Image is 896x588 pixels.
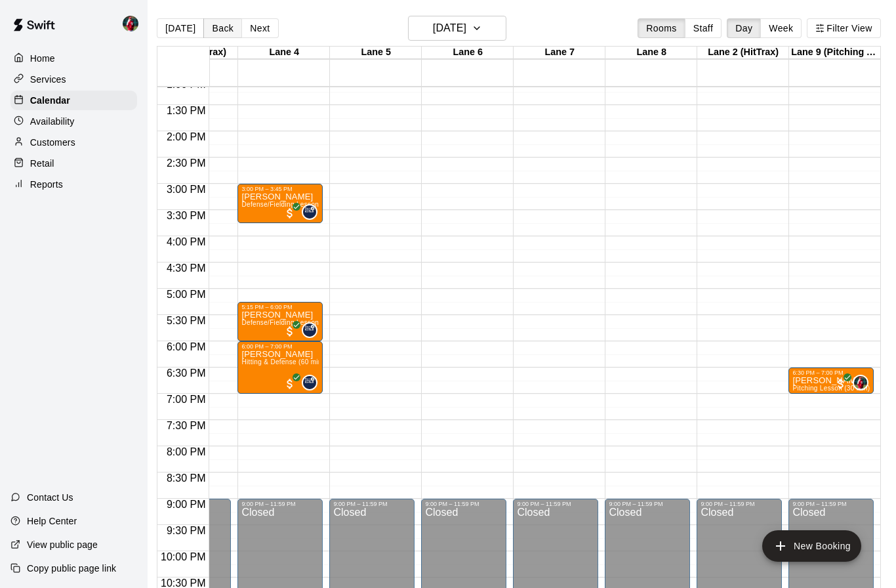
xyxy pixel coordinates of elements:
span: Hitting & Defense (60 min) - [PERSON_NAME] [241,358,387,366]
button: Day [727,18,761,38]
span: 10:00 PM [157,551,209,562]
button: [DATE] [408,16,506,41]
span: 8:30 PM [163,472,209,484]
button: Rooms [638,18,685,38]
a: Reports [10,175,137,194]
span: Jose Polanco [307,375,317,390]
p: Retail [30,157,54,170]
span: All customers have paid [283,377,296,390]
div: Jose Polanco [302,322,317,338]
div: Kyle Bunn [120,10,148,37]
p: Availability [30,115,75,128]
span: 3:00 PM [163,184,209,195]
div: Lane 6 [422,47,514,59]
span: 2:30 PM [163,157,209,169]
div: 5:15 PM – 6:00 PM [241,304,319,310]
div: 9:00 PM – 11:59 PM [241,501,319,507]
span: Defense/Fielding Lesson (45 min)- [PERSON_NAME] [241,201,408,208]
p: Services [30,73,66,86]
img: Kyle Bunn [123,16,138,31]
p: Reports [30,178,63,191]
div: 6:00 PM – 7:00 PM [241,343,319,350]
span: 1:30 PM [163,105,209,116]
div: Lane 9 (Pitching Area) [789,47,881,59]
div: Kyle Bunn [853,375,868,390]
a: Retail [10,154,137,173]
span: Jose Polanco [307,322,317,338]
button: add [762,530,861,562]
div: 9:00 PM – 11:59 PM [701,501,778,507]
span: 9:30 PM [163,525,209,536]
a: Home [10,49,137,68]
span: 5:00 PM [163,289,209,300]
div: Lane 7 [514,47,605,59]
div: Lane 8 [605,47,697,59]
span: 4:00 PM [163,236,209,247]
img: Jose Polanco [303,376,316,389]
div: 6:00 PM – 7:00 PM: KATELYN DAWSON [237,341,323,394]
a: Availability [10,112,137,131]
span: 5:30 PM [163,315,209,326]
span: 7:00 PM [163,394,209,405]
a: Customers [10,133,137,152]
span: 9:00 PM [163,499,209,510]
img: Jose Polanco [303,324,316,337]
div: Lane 5 [330,47,422,59]
p: Help Center [27,514,77,528]
span: 4:30 PM [163,262,209,274]
div: 3:00 PM – 3:45 PM [241,186,319,192]
span: All customers have paid [834,377,847,390]
span: 2:00 PM [163,131,209,142]
p: View public page [27,538,98,551]
a: Services [10,70,137,89]
p: Home [30,52,55,65]
div: Jose Polanco [302,375,317,390]
span: Jose Polanco [307,204,317,220]
div: Lane 4 [238,47,330,59]
span: 7:30 PM [163,420,209,431]
button: Filter View [807,18,880,38]
div: 9:00 PM – 11:59 PM [792,501,870,507]
a: Calendar [10,91,137,110]
p: Contact Us [27,491,73,504]
div: 6:30 PM – 7:00 PM: Jax Henderson [788,367,874,394]
span: Defense/Fielding Lesson (45 min)- [PERSON_NAME] [241,319,408,326]
h6: [DATE] [433,19,466,37]
p: Calendar [30,94,70,107]
div: 9:00 PM – 11:59 PM [425,501,502,507]
div: 9:00 PM – 11:59 PM [517,501,594,507]
span: 6:00 PM [163,341,209,352]
button: Staff [685,18,722,38]
span: All customers have paid [283,325,296,338]
p: Customers [30,136,75,149]
button: Week [760,18,802,38]
div: 3:00 PM – 3:45 PM: Talan Webster [237,184,323,223]
div: 9:00 PM – 11:59 PM [609,501,686,507]
div: Lane 2 (HitTrax) [697,47,789,59]
p: Copy public page link [27,562,116,575]
span: 3:30 PM [163,210,209,221]
button: Next [241,18,278,38]
button: [DATE] [157,18,204,38]
div: 9:00 PM – 11:59 PM [333,501,411,507]
span: Kyle Bunn [858,375,868,390]
div: 5:15 PM – 6:00 PM: Ethan Capps [237,302,323,341]
div: 6:30 PM – 7:00 PM [792,369,870,376]
img: Kyle Bunn [854,376,867,389]
span: All customers have paid [283,207,296,220]
img: Jose Polanco [303,205,316,219]
span: 6:30 PM [163,367,209,379]
div: Jose Polanco [302,204,317,220]
button: Back [203,18,242,38]
span: 8:00 PM [163,446,209,457]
